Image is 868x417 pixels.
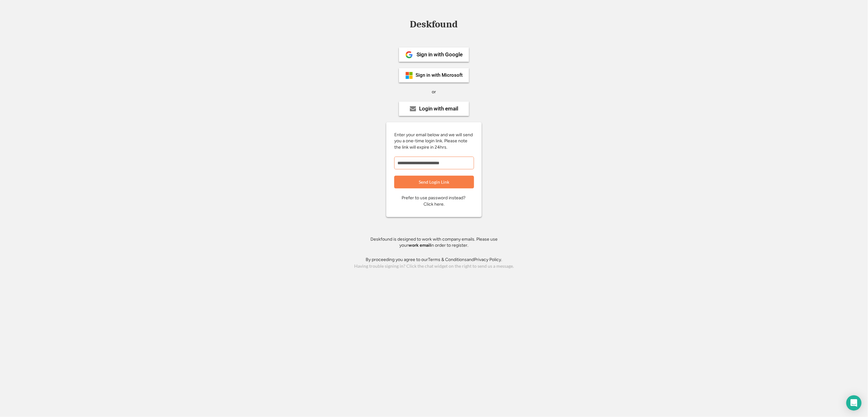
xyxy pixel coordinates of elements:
a: Terms & Conditions [428,257,467,262]
a: Privacy Policy. [474,257,502,262]
img: 1024px-Google__G__Logo.svg.png [405,51,413,59]
div: Sign in with Microsoft [416,73,463,78]
div: Deskfound [407,19,461,29]
img: ms-symbollockup_mssymbol_19.png [405,72,413,79]
div: or [432,89,436,95]
div: By proceeding you agree to our and [366,257,502,263]
div: Prefer to use password instead? Click here. [402,195,466,207]
div: Deskfound is designed to work with company emails. Please use your in order to register. [362,236,506,249]
div: Enter your email below and we will send you a one-time login link. Please note the link will expi... [394,132,474,151]
div: Login with email [419,106,458,111]
button: Send Login Link [394,176,474,188]
div: Open Intercom Messenger [846,395,862,411]
div: Sign in with Google [417,52,463,57]
strong: work email [409,243,431,248]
